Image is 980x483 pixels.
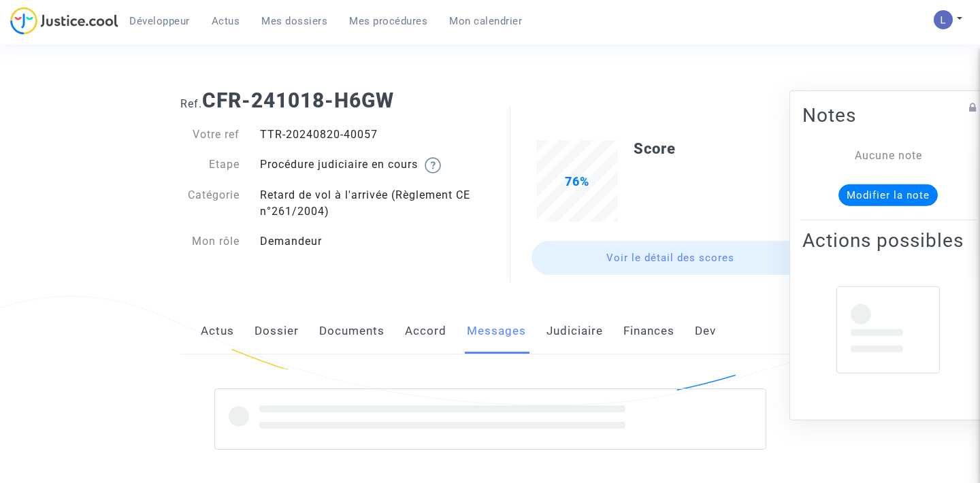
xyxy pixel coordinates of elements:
a: Développeur [118,11,201,31]
span: 76% [565,174,589,188]
div: Etape [170,156,250,173]
button: Modifier la note [838,184,938,206]
h2: Actions possibles [802,229,974,252]
div: Demandeur [250,233,490,250]
span: Mes dossiers [261,15,327,27]
div: Votre ref [170,127,250,143]
span: Ref. [180,97,202,110]
img: AATXAJzI13CaqkJmx-MOQUbNyDE09GJ9dorwRvFSQZdH=s96-c [934,10,953,29]
div: Procédure judiciaire en cours [250,156,490,173]
a: Accord [405,309,446,354]
h2: Notes [802,103,974,127]
a: Mon calendrier [438,11,533,31]
b: CFR-241018-H6GW [202,88,394,112]
a: Mes dossiers [250,11,338,31]
a: Dev [695,309,716,354]
div: Aucune note [823,148,953,164]
img: jc-logo.svg [10,7,118,35]
b: Score [634,140,676,157]
a: Voir le détail des scores [532,241,809,275]
span: Actus [212,15,240,27]
div: Retard de vol à l'arrivée (Règlement CE n°261/2004) [250,187,490,220]
a: Messages [467,309,526,354]
a: Finances [623,309,674,354]
div: TTR-20240820-40057 [250,127,490,143]
a: Mes procédures [338,11,438,31]
a: Actus [201,11,251,31]
a: Judiciaire [546,309,603,354]
span: Mon calendrier [449,15,522,27]
div: Catégorie [170,187,250,220]
a: Actus [201,309,234,354]
img: help.svg [425,157,441,173]
span: Développeur [129,15,190,27]
span: Mes procédures [349,15,427,27]
a: Documents [319,309,385,354]
div: Mon rôle [170,233,250,250]
a: Dossier [255,309,299,354]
